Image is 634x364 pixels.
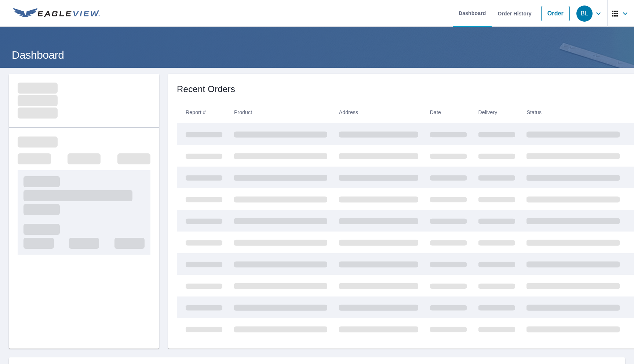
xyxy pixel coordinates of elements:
[9,47,625,62] h1: Dashboard
[473,102,521,123] th: Delivery
[333,102,424,123] th: Address
[541,6,570,21] a: Order
[177,83,235,96] p: Recent Orders
[13,8,100,19] img: EV Logo
[177,102,228,123] th: Report #
[576,6,593,22] div: BL
[228,102,333,123] th: Product
[424,102,473,123] th: Date
[521,102,626,123] th: Status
